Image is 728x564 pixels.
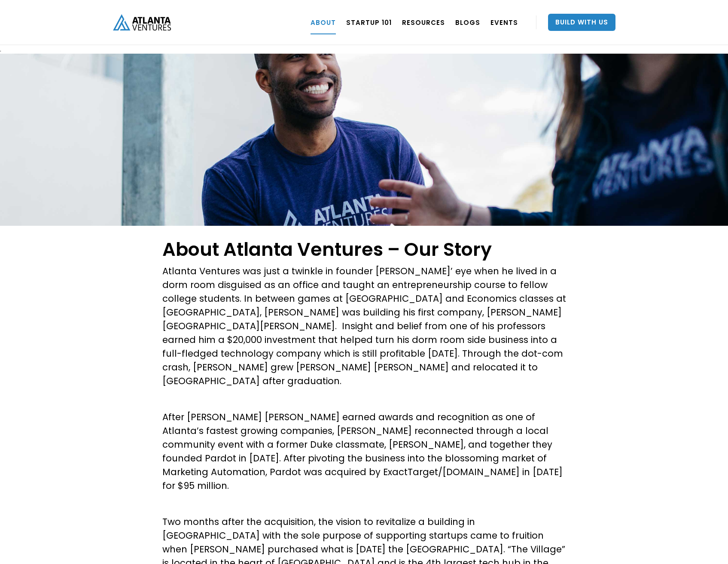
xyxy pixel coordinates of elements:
[490,10,518,34] a: EVENTS
[402,10,445,34] a: RESOURCES
[346,10,392,34] a: Startup 101
[162,264,566,388] p: Atlanta Ventures was just a twinkle in founder [PERSON_NAME]’ eye when he lived in a dorm room di...
[548,14,615,31] a: Build With Us
[311,10,336,34] a: ABOUT
[162,239,566,260] h1: About Atlanta Ventures – Our Story
[162,410,566,493] p: After [PERSON_NAME] [PERSON_NAME] earned awards and recognition as one of Atlanta’s fastest growi...
[455,10,480,34] a: BLOGS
